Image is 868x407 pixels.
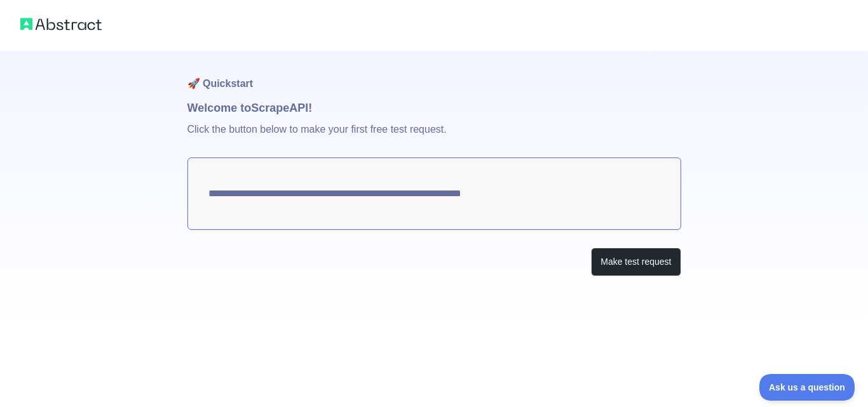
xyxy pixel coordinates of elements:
h1: Welcome to Scrape API! [187,99,681,117]
iframe: Toggle Customer Support [759,374,855,401]
h1: 🚀 Quickstart [187,51,681,99]
img: Abstract logo [20,15,102,33]
p: Click the button below to make your first free test request. [187,117,681,157]
button: Make test request [591,248,681,276]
